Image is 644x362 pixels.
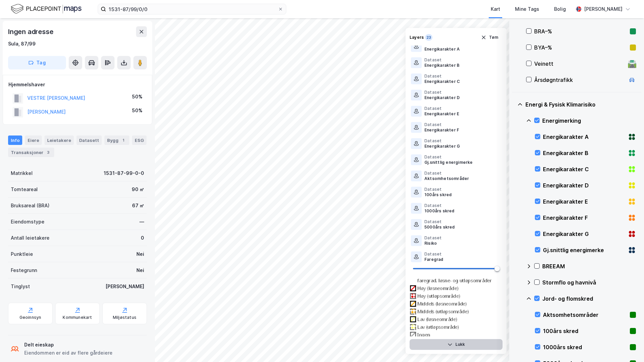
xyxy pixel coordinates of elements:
div: Dataset [424,138,460,144]
div: Dataset [424,203,455,208]
div: 50% [132,107,142,115]
div: 100års skred [543,327,627,335]
div: Eiendommen er eid av flere gårdeiere [24,349,112,357]
div: Miljøstatus [113,315,136,320]
div: Energikarakter A [543,133,625,141]
div: Nei [136,266,144,274]
div: Energikarakter D [543,181,625,189]
iframe: Chat Widget [610,330,644,362]
div: Gj.snittlig energimerke [424,160,473,165]
button: Lukk [410,339,503,350]
div: Antall leietakere [11,234,50,242]
div: ESG [132,135,147,145]
div: 23 [425,34,432,41]
div: Dataset [424,187,452,192]
div: [PERSON_NAME] [105,282,144,291]
div: Geoinnsyn [20,315,41,320]
div: Eiere [25,135,42,145]
div: Energikarakter B [424,63,459,68]
div: Gj.snittlig energimerke [543,246,625,254]
div: Dataset [424,57,459,63]
div: Datasett [76,135,102,145]
div: 50% [132,93,142,101]
div: Dataset [424,106,459,111]
div: — [139,218,144,226]
div: Punktleie [11,250,33,258]
div: 100års skred [424,192,452,198]
input: Søk på adresse, matrikkel, gårdeiere, leietakere eller personer [106,4,278,14]
div: Leietakere [44,135,74,145]
div: Årsdøgntrafikk [534,76,625,84]
div: Energikarakter G [424,144,460,149]
div: [PERSON_NAME] [584,5,622,13]
div: Kommunekart [63,315,92,320]
div: Bygg [104,135,129,145]
div: Nei [136,250,144,258]
button: Tag [8,56,66,69]
div: 90 ㎡ [132,185,144,193]
div: 5000års skred [424,224,455,230]
div: Energikarakter F [543,214,625,222]
div: Dataset [424,90,460,95]
button: Tøm [477,32,503,43]
div: Stormflo og havnivå [542,278,636,286]
div: Dataset [424,251,444,257]
div: Tomteareal [11,185,38,193]
div: 1000års skred [543,343,627,351]
div: Bolig [554,5,566,13]
div: Energi & Fysisk Klimarisiko [525,100,636,109]
div: Dataset [424,73,460,79]
div: BYA–% [534,43,627,52]
div: Risiko [424,241,442,246]
div: Layers [410,35,424,40]
div: Dataset [424,219,455,224]
div: Dataset [424,122,459,127]
div: BRA–% [534,27,627,35]
div: Energimerking [542,117,636,125]
div: Ingen adresse [8,26,55,37]
div: Tinglyst [11,282,30,291]
div: Energikarakter C [424,79,460,84]
div: Energikarakter E [543,198,625,206]
div: Energikarakter C [543,165,625,173]
div: 0 [141,234,144,242]
div: Dataset [424,235,442,241]
div: Sula, 87/99 [8,40,36,48]
div: Info [8,135,22,145]
div: Eiendomstype [11,218,44,226]
div: Hjemmelshaver [8,81,147,89]
div: Energikarakter D [424,95,460,100]
div: Energikarakter G [543,230,625,238]
div: Bruksareal (BRA) [11,202,50,210]
div: 1531-87-99-0-0 [104,169,144,177]
div: Energikarakter F [424,127,459,133]
div: Energikarakter E [424,111,459,117]
div: Energikarakter B [543,149,625,157]
div: Dataset [424,171,469,176]
div: Festegrunn [11,266,37,274]
div: 67 ㎡ [132,202,144,210]
div: Faregrad [424,257,444,262]
div: BREEAM [542,262,636,270]
div: Transaksjoner [8,148,54,157]
div: 3 [45,149,52,156]
div: Mine Tags [515,5,539,13]
div: Kart [491,5,500,13]
div: 1000års skred [424,208,455,214]
div: Energikarakter A [424,47,460,52]
div: 1 [120,137,127,144]
div: Dataset [424,154,473,160]
div: Aktsomhetsområder [424,176,469,181]
div: Veinett [534,60,625,68]
div: Delt eieskap [24,341,112,349]
div: 🛣️ [627,59,637,68]
img: logo.f888ab2527a4732fd821a326f86c7f29.svg [11,3,82,15]
div: Jord- og flomskred [542,295,636,303]
div: Matrikkel [11,169,33,177]
div: Aktsomhetsområder [543,311,627,319]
